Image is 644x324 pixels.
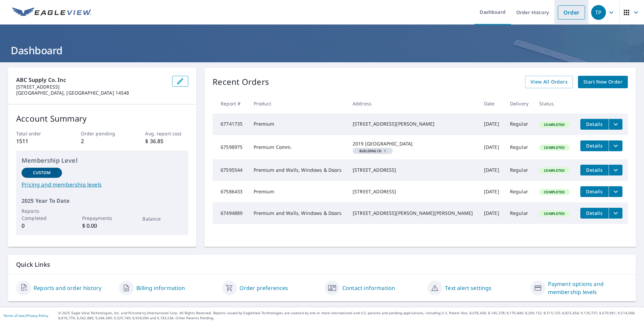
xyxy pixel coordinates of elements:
[22,222,62,230] p: 0
[136,284,185,292] a: Billing information
[584,142,605,149] span: Details
[213,202,248,224] td: 67494889
[22,156,183,165] p: Membership Level
[505,94,534,114] th: Delivery
[22,207,62,222] p: Reports Completed
[81,137,124,145] p: 2
[479,202,505,224] td: [DATE]
[540,122,569,127] span: Completed
[3,313,24,318] a: Terms of Use
[355,149,390,153] span: 1
[578,76,628,88] a: Start New Order
[347,94,479,114] th: Address
[82,215,123,222] p: Prepayments
[580,208,609,219] button: detailsBtn-67494889
[81,130,124,137] p: Order pending
[580,119,609,130] button: detailsBtn-67741735
[342,284,395,292] a: Contact information
[8,43,636,57] h1: Dashboard
[145,130,188,137] p: Avg. report cost
[525,76,573,88] a: View All Orders
[145,137,188,145] p: $ 36.85
[540,145,569,150] span: Completed
[540,168,569,173] span: Completed
[580,165,609,175] button: detailsBtn-67595544
[580,140,609,151] button: detailsBtn-67598975
[479,94,505,114] th: Date
[583,78,622,86] span: Start New Order
[353,140,473,147] div: 2019 [GEOGRAPHIC_DATA]
[353,167,473,173] div: [STREET_ADDRESS]
[26,313,48,318] a: Privacy Policy
[213,159,248,181] td: 67595544
[82,222,123,230] p: $ 0.00
[248,159,348,181] td: Premium and Walls, Windows & Doors
[584,167,605,173] span: Details
[248,135,348,159] td: Premium Comm.
[16,76,167,84] p: ABC Supply Co. Inc
[505,181,534,202] td: Regular
[16,137,59,145] p: 1511
[16,130,59,137] p: Total order
[142,215,183,222] p: Balance
[584,121,605,127] span: Details
[479,114,505,135] td: [DATE]
[505,135,534,159] td: Regular
[353,121,473,127] div: [STREET_ADDRESS][PERSON_NAME]
[505,202,534,224] td: Regular
[359,149,381,153] em: Building ID
[609,165,622,175] button: filesDropdownBtn-67595544
[16,84,167,90] p: [STREET_ADDRESS]
[248,181,348,202] td: Premium
[213,94,248,114] th: Report #
[16,112,188,125] p: Account Summary
[213,114,248,135] td: 67741735
[540,211,569,216] span: Completed
[530,78,568,86] span: View All Orders
[591,5,606,20] div: TP
[548,280,628,296] a: Payment options and membership levels
[58,311,641,321] p: © 2025 Eagle View Technologies, Inc. and Pictometry International Corp. All Rights Reserved. Repo...
[213,76,269,88] p: Recent Orders
[213,181,248,202] td: 67586433
[540,190,569,194] span: Completed
[445,284,491,292] a: Text alert settings
[558,5,585,20] a: Order
[22,181,183,189] a: Pricing and membership levels
[584,210,605,216] span: Details
[534,94,575,114] th: Status
[479,159,505,181] td: [DATE]
[16,260,628,269] p: Quick Links
[34,284,101,292] a: Reports and order history
[239,284,288,292] a: Order preferences
[213,135,248,159] td: 67598975
[12,7,92,18] img: EV Logo
[479,181,505,202] td: [DATE]
[609,119,622,130] button: filesDropdownBtn-67741735
[22,197,183,205] p: 2025 Year To Date
[479,135,505,159] td: [DATE]
[609,140,622,151] button: filesDropdownBtn-67598975
[505,159,534,181] td: Regular
[248,202,348,224] td: Premium and Walls, Windows & Doors
[609,208,622,219] button: filesDropdownBtn-67494889
[609,186,622,197] button: filesDropdownBtn-67586433
[505,114,534,135] td: Regular
[353,188,473,195] div: [STREET_ADDRESS]
[248,94,348,114] th: Product
[33,170,51,176] p: Custom
[16,90,167,96] p: [GEOGRAPHIC_DATA], [GEOGRAPHIC_DATA] 14548
[3,314,48,318] p: |
[580,186,609,197] button: detailsBtn-67586433
[584,188,605,195] span: Details
[248,114,348,135] td: Premium
[353,210,473,217] div: [STREET_ADDRESS][PERSON_NAME][PERSON_NAME]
